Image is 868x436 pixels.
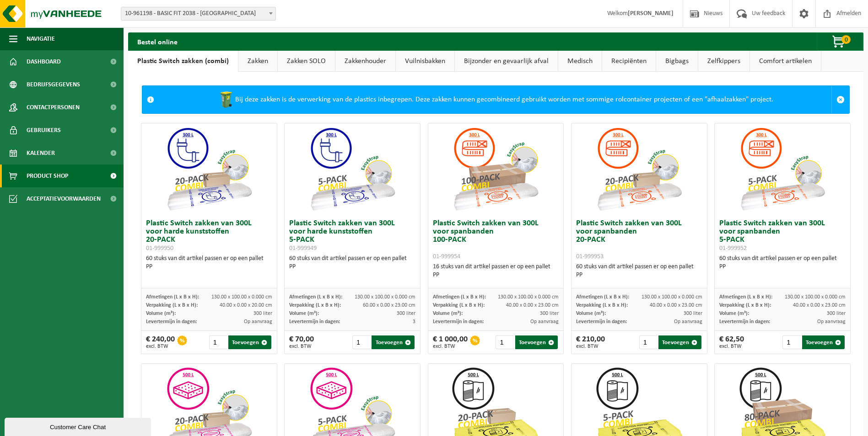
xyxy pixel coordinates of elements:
div: 60 stuks van dit artikel passen er op een pallet [719,255,846,271]
span: Op aanvraag [244,319,272,324]
h2: Bestel online [128,32,187,50]
span: Op aanvraag [530,319,559,324]
span: Verpakking (L x B x H): [719,303,771,308]
span: 300 liter [540,311,559,316]
span: 300 liter [397,311,415,316]
input: 1 [496,335,514,349]
span: Op aanvraag [817,319,846,324]
span: Verpakking (L x B x H): [576,303,628,308]
button: Toevoegen [372,335,414,349]
img: 01-999950 [163,123,255,215]
span: excl. BTW [576,344,605,349]
img: 01-999952 [737,123,828,215]
span: Verpakking (L x B x H): [289,303,341,308]
span: excl. BTW [289,344,314,349]
img: 01-999949 [307,123,398,215]
span: Volume (m³): [576,311,606,316]
span: Gebruikers [27,119,61,142]
span: 01-999952 [719,245,747,252]
a: Medisch [558,51,602,72]
span: Volume (m³): [289,311,319,316]
a: Sluit melding [831,86,849,113]
span: Afmetingen (L x B x H): [576,294,629,300]
button: 0 [817,32,863,51]
span: 0 [841,35,851,44]
div: 60 stuks van dit artikel passen er op een pallet [289,255,415,271]
div: 60 stuks van dit artikel passen er op een pallet [146,255,272,271]
div: Bij deze zakken is de verwerking van de plastics inbegrepen. Deze zakken kunnen gecombineerd gebr... [159,86,831,113]
a: Recipiënten [602,51,656,72]
div: PP [576,271,702,279]
h3: Plastic Switch zakken van 300L voor spanbanden 100-PACK [433,219,559,261]
div: € 1 000,00 [433,335,468,349]
a: Zelfkippers [698,51,749,72]
span: excl. BTW [433,344,468,349]
span: 40.00 x 0.00 x 20.00 cm [220,303,272,308]
div: 60 stuks van dit artikel passen er op een pallet [576,263,702,279]
input: 1 [782,335,801,349]
span: Dashboard [27,50,61,73]
span: Levertermijn in dagen: [289,319,340,324]
span: Acceptatievoorwaarden [27,187,101,210]
div: € 62,50 [719,335,744,349]
img: 01-999954 [450,123,541,215]
span: Afmetingen (L x B x H): [719,294,772,300]
span: Verpakking (L x B x H): [146,303,198,308]
h3: Plastic Switch zakken van 300L voor harde kunststoffen 20-PACK [146,219,272,252]
span: 300 liter [684,311,702,316]
div: € 240,00 [146,335,175,349]
button: Toevoegen [228,335,271,349]
div: PP [289,263,415,271]
span: 01-999953 [576,253,604,260]
input: 1 [639,335,658,349]
span: 10-961198 - BASIC FIT 2038 - BRUSSEL [121,7,276,21]
span: excl. BTW [719,344,744,349]
span: excl. BTW [146,344,175,349]
span: 130.00 x 100.00 x 0.000 cm [498,294,559,300]
span: 40.00 x 0.00 x 23.00 cm [793,303,846,308]
img: WB-0240-HPE-GN-50.png [217,90,235,109]
span: 130.00 x 100.00 x 0.000 cm [355,294,415,300]
span: 3 [413,319,415,324]
div: € 70,00 [289,335,314,349]
a: Zakkenhouder [335,51,395,72]
iframe: chat widget [5,416,153,436]
a: Vuilnisbakken [396,51,454,72]
div: PP [433,271,559,279]
h3: Plastic Switch zakken van 300L voor spanbanden 20-PACK [576,219,702,261]
a: Bijzonder en gevaarlijk afval [455,51,558,72]
button: Toevoegen [658,335,701,349]
a: Bigbags [656,51,698,72]
span: 130.00 x 100.00 x 0.000 cm [211,294,272,300]
span: 01-999950 [146,245,173,252]
span: 40.00 x 0.00 x 23.00 cm [506,303,559,308]
span: 10-961198 - BASIC FIT 2038 - BRUSSEL [121,7,275,20]
span: Levertermijn in dagen: [146,319,197,324]
div: PP [719,263,846,271]
span: 01-999949 [289,245,317,252]
span: Navigatie [27,27,55,50]
span: 60.00 x 0.00 x 23.00 cm [363,303,415,308]
span: Op aanvraag [674,319,702,324]
span: 01-999954 [433,253,460,260]
span: 300 liter [253,311,272,316]
span: 130.00 x 100.00 x 0.000 cm [785,294,846,300]
div: 16 stuks van dit artikel passen er op een pallet [433,263,559,279]
span: Levertermijn in dagen: [576,319,627,324]
div: PP [146,263,272,271]
span: Afmetingen (L x B x H): [433,294,486,300]
span: 300 liter [827,311,846,316]
span: Levertermijn in dagen: [719,319,770,324]
span: Volume (m³): [719,311,749,316]
span: Afmetingen (L x B x H): [289,294,342,300]
span: Contactpersonen [27,96,80,119]
button: Toevoegen [802,335,845,349]
span: Levertermijn in dagen: [433,319,484,324]
span: Volume (m³): [433,311,463,316]
button: Toevoegen [515,335,558,349]
span: 130.00 x 100.00 x 0.000 cm [642,294,702,300]
h3: Plastic Switch zakken van 300L voor harde kunststoffen 5-PACK [289,219,415,252]
span: Volume (m³): [146,311,176,316]
img: 01-999953 [593,123,685,215]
